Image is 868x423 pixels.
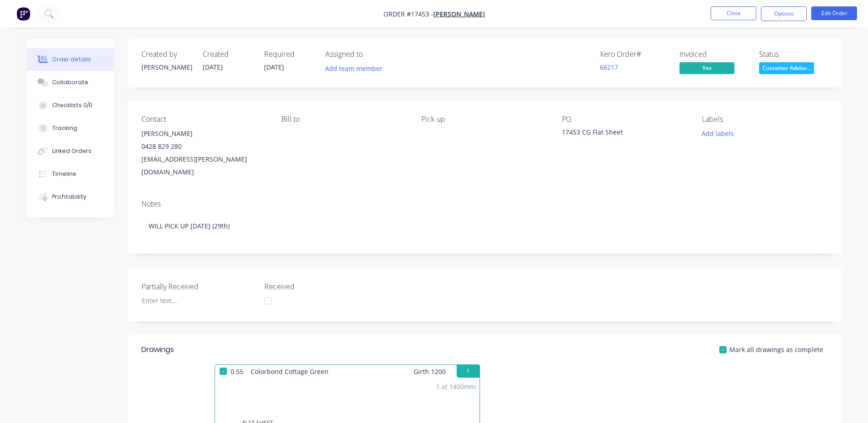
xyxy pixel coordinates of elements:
[203,63,223,71] span: [DATE]
[562,127,676,140] div: 17453 CG Flat Sheet
[421,115,547,124] div: Pick up
[562,115,687,124] div: PO
[52,170,76,178] div: Timeline
[16,7,30,21] img: Factory
[52,55,91,64] div: Order details
[141,115,267,124] div: Contact
[141,62,192,72] div: [PERSON_NAME]
[52,124,77,132] div: Tracking
[203,50,253,59] div: Created
[679,62,734,74] span: Yes
[141,127,267,140] div: [PERSON_NAME]
[759,62,814,76] button: Customer Advise...
[761,6,807,21] button: Options
[52,193,86,201] div: Profitability
[52,147,92,155] div: Linked Orders
[264,281,379,292] label: Received
[27,140,114,163] button: Linked Orders
[433,10,485,18] a: [PERSON_NAME]
[52,101,92,109] div: Checklists 0/0
[264,50,314,59] div: Required
[702,115,827,124] div: Labels
[141,344,174,355] div: Drawings
[679,50,748,59] div: Invoiced
[141,212,828,240] div: WILL PICK UP [DATE] (29th)
[457,365,480,378] button: 1
[759,62,814,74] span: Customer Advise...
[383,10,433,18] span: Order #17453 -
[436,382,476,391] div: 1 at 1400mm
[141,127,267,179] div: [PERSON_NAME]0428 829 280[EMAIL_ADDRESS][PERSON_NAME][DOMAIN_NAME]
[325,50,417,59] div: Assigned to
[759,50,828,59] div: Status
[414,365,446,378] span: Girth 1200
[320,62,387,75] button: Add team member
[227,365,247,378] span: 0.55
[600,63,618,71] a: 66217
[600,50,669,59] div: Xero Order #
[27,48,114,71] button: Order details
[247,365,332,378] span: Colorbond Cottage Green
[141,281,256,292] label: Partially Received
[811,6,857,20] button: Edit Order
[141,140,267,153] div: 0428 829 280
[325,62,388,75] button: Add team member
[281,115,407,124] div: Bill to
[711,6,756,20] button: Close
[27,163,114,185] button: Timeline
[141,153,267,179] div: [EMAIL_ADDRESS][PERSON_NAME][DOMAIN_NAME]
[697,127,739,140] button: Add labels
[27,117,114,140] button: Tracking
[27,185,114,208] button: Profitability
[729,345,823,354] span: Mark all drawings as complete
[141,200,828,208] div: Notes
[27,71,114,94] button: Collaborate
[52,78,88,87] div: Collaborate
[141,50,192,59] div: Created by
[264,63,284,71] span: [DATE]
[27,94,114,117] button: Checklists 0/0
